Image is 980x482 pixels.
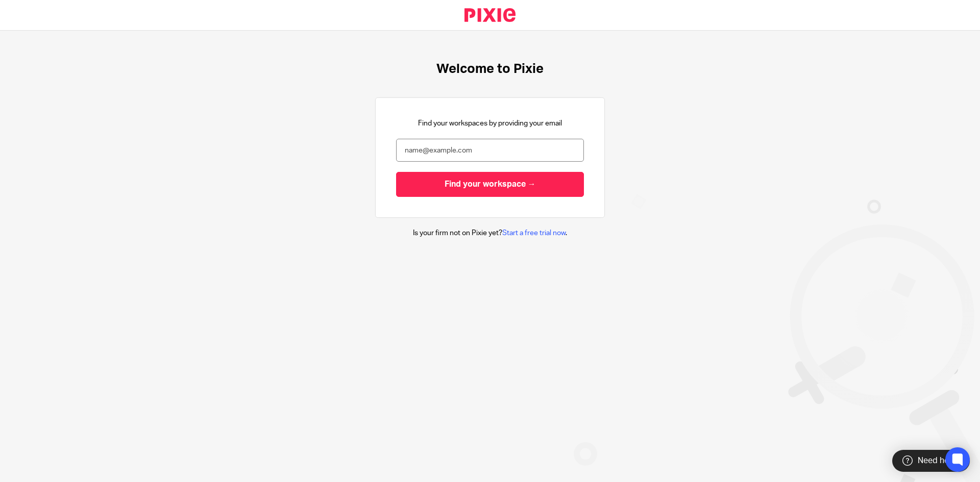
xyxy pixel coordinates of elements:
input: name@example.com [396,139,584,162]
p: Is your firm not on Pixie yet? . [413,228,567,238]
h1: Welcome to Pixie [436,61,544,77]
p: Find your workspaces by providing your email [418,118,562,129]
input: Find your workspace → [396,172,584,197]
div: Need help? [892,450,970,472]
a: Start a free trial now [502,230,566,237]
